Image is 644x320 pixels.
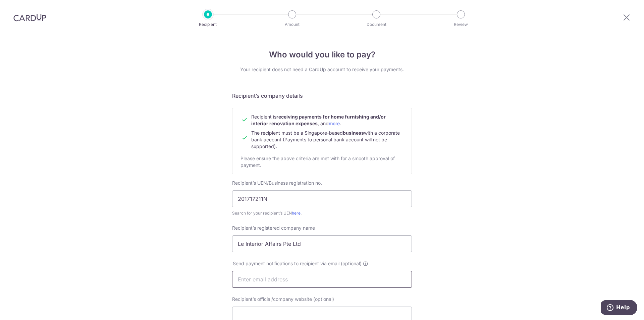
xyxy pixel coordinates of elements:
[232,271,412,288] input: Enter email address
[343,130,364,136] b: business
[232,210,412,217] div: Search for your recipient’s UEN .
[267,21,317,28] p: Amount
[232,92,412,100] h5: Recipient’s company details
[183,21,233,28] p: Recipient
[601,300,637,317] iframe: Opens a widget where you can find more information
[232,180,322,186] span: Recipient’s UEN/Business registration no.
[251,114,386,126] span: Recipient is , and .
[15,5,29,11] span: Help
[352,21,401,28] p: Document
[232,296,334,303] label: Recipient’s official/company website (optional)
[13,13,46,21] img: CardUp
[232,225,315,231] span: Recipient’s registered company name
[232,66,412,73] div: Your recipient does not need a CardUp account to receive your payments.
[292,211,301,216] a: here
[233,260,362,267] span: Send payment notifications to recipient via email (optional)
[240,155,395,168] span: Please ensure the above criteria are met with for a smooth approval of payment.
[232,49,412,61] h4: Who would you like to pay?
[251,130,400,149] span: The recipient must be a Singapore-based with a corporate bank account (Payments to personal bank ...
[329,121,340,126] a: more
[436,21,486,28] p: Review
[251,114,386,126] b: receiving payments for home furnishing and/or interior renovation expenses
